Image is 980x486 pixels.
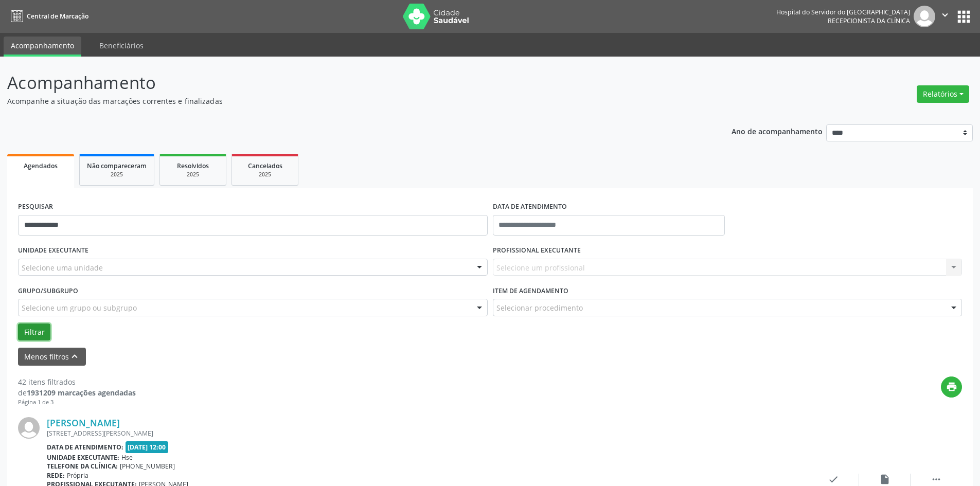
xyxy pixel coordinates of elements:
button:  [935,6,955,27]
span: Selecione uma unidade [22,262,103,273]
img: img [914,6,935,27]
button: Relatórios [917,85,969,103]
i:  [939,9,951,21]
b: Data de atendimento: [47,443,123,452]
span: Cancelados [248,161,282,170]
i: insert_drive_file [879,474,890,485]
b: Unidade executante: [47,453,119,462]
p: Ano de acompanhamento [732,124,823,137]
div: Página 1 de 3 [18,398,136,407]
div: Hospital do Servidor do [GEOGRAPHIC_DATA] [776,8,910,16]
span: Recepcionista da clínica [828,16,910,25]
label: DATA DE ATENDIMENTO [493,199,567,215]
a: Acompanhamento [4,37,81,57]
i:  [931,474,942,485]
span: [PHONE_NUMBER] [120,462,175,471]
button: apps [955,8,973,26]
span: Selecionar procedimento [496,302,583,313]
i: print [946,381,957,392]
b: Telefone da clínica: [47,462,118,471]
label: Item de agendamento [493,283,568,299]
span: Própria [67,471,88,480]
a: Central de Marcação [7,8,88,25]
span: Não compareceram [87,161,147,170]
i: check [828,474,839,485]
span: Resolvidos [177,161,209,170]
i: keyboard_arrow_up [69,351,80,362]
span: Agendados [24,161,58,170]
a: Beneficiários [92,37,151,55]
div: 2025 [167,171,219,178]
button: Filtrar [18,323,50,341]
button: print [941,376,962,398]
span: Hse [121,453,133,462]
span: [DATE] 12:00 [126,441,169,453]
div: [STREET_ADDRESS][PERSON_NAME] [47,429,808,438]
p: Acompanhamento [7,70,683,96]
label: PROFISSIONAL EXECUTANTE [493,243,581,259]
div: de [18,387,136,398]
div: 2025 [239,171,291,178]
div: 42 itens filtrados [18,376,136,387]
strong: 1931209 marcações agendadas [27,388,136,398]
p: Acompanhe a situação das marcações correntes e finalizadas [7,96,683,106]
span: Central de Marcação [27,12,88,21]
label: Grupo/Subgrupo [18,283,78,299]
a: [PERSON_NAME] [47,417,120,428]
label: PESQUISAR [18,199,53,215]
span: Selecione um grupo ou subgrupo [22,302,137,313]
b: Rede: [47,471,65,480]
button: Menos filtroskeyboard_arrow_up [18,348,86,366]
label: UNIDADE EXECUTANTE [18,243,88,259]
img: img [18,417,40,439]
div: 2025 [87,171,147,178]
